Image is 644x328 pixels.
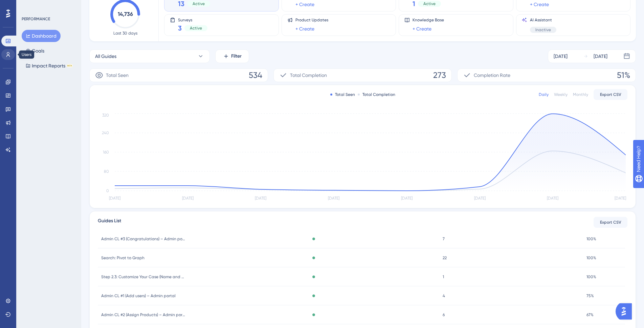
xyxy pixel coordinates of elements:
[586,255,596,261] span: 100%
[98,217,121,228] span: Guides List
[113,30,137,36] span: Last 30 days
[358,92,395,97] div: Total Completion
[103,150,109,155] tspan: 160
[443,293,445,299] span: 4
[573,92,588,97] div: Monthly
[443,274,444,280] span: 1
[539,92,549,97] div: Daily
[600,220,621,225] span: Export CSV
[255,196,266,201] tspan: [DATE]
[413,17,444,23] span: Knowledge Base
[330,92,355,97] div: Total Seen
[118,11,133,17] text: 14,736
[249,70,262,81] span: 534
[586,293,594,299] span: 75%
[594,217,627,228] button: Export CSV
[295,0,314,8] a: + Create
[106,71,129,79] span: Total Seen
[109,196,120,201] tspan: [DATE]
[586,312,594,317] span: 67%
[423,1,436,6] span: Active
[617,70,630,81] span: 51%
[474,71,510,79] span: Completion Rate
[290,71,327,79] span: Total Completion
[104,169,109,174] tspan: 80
[530,0,549,8] a: + Create
[530,17,556,23] span: AI Assistant
[22,16,50,22] div: PERFORMANCE
[600,92,621,97] span: Export CSV
[401,196,413,201] tspan: [DATE]
[586,274,596,280] span: 100%
[231,52,242,60] span: Filter
[474,196,486,201] tspan: [DATE]
[178,17,207,22] span: Surveys
[586,236,596,242] span: 100%
[215,49,249,63] button: Filter
[95,52,116,60] span: All Guides
[535,27,551,33] span: Inactive
[594,52,607,60] div: [DATE]
[102,113,109,118] tspan: 320
[22,45,48,57] button: Goals
[106,188,109,193] tspan: 0
[102,130,109,135] tspan: 240
[101,255,145,261] span: Search: Pivot to Graph
[615,196,626,201] tspan: [DATE]
[101,312,186,317] span: Admin CL #2 (Assign Products) – Admin portal
[413,25,431,33] a: + Create
[443,255,447,261] span: 22
[190,25,202,31] span: Active
[433,70,446,81] span: 273
[67,64,73,67] div: BETA
[182,196,194,201] tspan: [DATE]
[193,1,205,6] span: Active
[101,236,186,242] span: Admin CL #3 (Congratulations) – Admin portal
[616,301,636,322] iframe: UserGuiding AI Assistant Launcher
[101,293,176,299] span: Admin CL #1 (Add users) – Admin portal
[443,312,445,317] span: 6
[101,274,186,280] span: Step 2.3: Customize Your Case (Name and Slider)
[22,60,77,72] button: Impact ReportsBETA
[328,196,339,201] tspan: [DATE]
[443,236,445,242] span: 7
[178,23,182,33] span: 3
[16,2,42,10] span: Need Help?
[547,196,558,201] tspan: [DATE]
[295,17,328,23] span: Product Updates
[554,52,568,60] div: [DATE]
[22,30,61,42] button: Dashboard
[594,89,627,100] button: Export CSV
[89,49,210,63] button: All Guides
[554,92,568,97] div: Weekly
[295,25,314,33] a: + Create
